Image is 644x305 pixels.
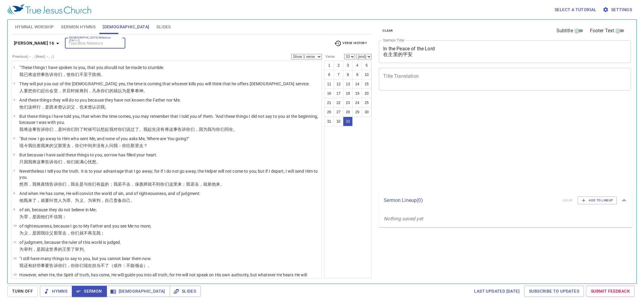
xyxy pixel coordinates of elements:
wg3568: 我往 [28,143,148,148]
button: clear [379,27,397,34]
input: Type Bible Reference [67,40,114,47]
span: 1 [13,65,15,69]
p: But these things I have told you, that when the time comes, you may remember that I told you of t... [19,113,320,125]
iframe: from-child [376,97,581,188]
wg2920: ，是因 [32,247,88,252]
wg2919: 。 [84,247,88,252]
span: 8 [13,191,15,195]
button: [DEMOGRAPHIC_DATA] [107,286,170,297]
wg3004: 你们 [58,182,225,187]
wg4012: 罪 [66,198,135,203]
wg4314: 你们 [160,182,224,187]
wg4012: 罪 [24,214,67,219]
button: Verse History [331,39,370,48]
wg5213: ，是叫 [54,127,238,132]
wg656: ，并且 [58,88,148,93]
button: 19 [352,89,362,98]
wg1473: 对你们 [114,127,237,132]
wg4012: 义 [79,198,135,203]
button: 5 [362,61,371,70]
wg5213: ，因为 [195,127,238,132]
button: 18 [343,89,353,98]
button: 25 [362,98,371,108]
wg2316: 。 [143,88,148,93]
button: 11 [324,79,334,89]
wg1473: 将真情 [37,182,225,187]
wg2588: 忧愁 [88,159,101,164]
wg2064: ；我若 [182,182,225,187]
wg3754: 他们不 [41,214,66,219]
button: 33 [343,117,353,126]
wg235: 你们现在 [75,263,152,268]
wg1343: ，是因 [28,231,105,235]
span: 9 [13,208,15,211]
button: 21 [324,98,334,108]
span: 12 [13,256,17,260]
wg3363: 跌倒 [92,72,105,77]
wg3956: 杀 [96,88,148,93]
button: 4 [352,61,362,70]
button: 1 [324,61,334,70]
wg2999: 神 [139,88,148,93]
wg2889: 的王 [58,247,88,252]
wg3765: 见 [92,231,105,235]
span: Sermon [77,288,102,295]
wg4012: 义 [24,231,105,235]
span: Footer Text [590,27,614,34]
span: 6 [13,153,15,156]
span: Hymnal Worship [15,23,54,31]
button: Select a tutorial [552,4,599,15]
p: of judgment, because the ruler of this world is judged. [19,239,121,245]
b: [PERSON_NAME] 16 [14,39,54,47]
span: Sermon Hymns [61,23,95,31]
button: [PERSON_NAME] 16 [11,38,64,49]
p: And these things they will do to you because they have not known the Father nor Me. [19,97,181,103]
a: Subscribe to Updates [524,286,584,297]
wg3756: 到 [156,182,224,187]
img: True Jesus Church [7,4,91,15]
button: Hymns [40,286,72,297]
wg2089: 有 [28,263,152,268]
wg1380: 事奉 [130,88,148,93]
wg5209: 赶出会堂 [41,88,148,93]
wg3450: 往 [45,231,105,235]
p: However, when He, the Spirit of truth, has come, He will guide you into all truth; for He will no... [19,272,320,284]
span: Select a tutorial [555,6,597,14]
wg5213: ，使你们不至于 [62,72,105,77]
span: 13 [13,273,17,276]
span: Hymns [45,288,67,295]
button: 22 [334,98,343,108]
p: of sin, because they do not believe in Me; [19,207,96,213]
wg3165: 来的父那里去 [45,143,148,148]
button: Sermon [72,286,107,297]
p: Nevertheless I tell you the truth. It is to your advantage that I go away; for if I do not go awa... [19,168,320,180]
wg941: 不了 [101,263,152,268]
wg266: ，是 [28,214,66,219]
wg4160: 你们 [32,88,148,93]
wg5023: 告诉 [45,72,105,77]
wg235: ，我 [28,182,225,187]
span: Subscribe to Updates [529,288,579,295]
wg3754: 未 [54,105,109,109]
button: 9 [352,70,362,80]
p: 他们这样 [19,104,181,110]
wg1473: 去 [75,182,224,187]
p: Sermon Lineup ( 0 ) [384,197,558,204]
button: 20 [362,89,371,98]
wg2064: ，凡 [88,88,148,93]
wg2980: 你们 [45,127,237,132]
span: clear [383,28,393,33]
span: 3 [13,98,15,101]
wg3962: ，也未 [75,105,109,109]
button: 7 [334,70,343,80]
wg5213: ，我 [66,182,225,187]
wg2920: ，自己责备 [101,198,135,203]
button: 32 [334,117,343,126]
button: 31 [324,117,334,126]
button: 8 [343,70,353,80]
wg737: 担当 [92,263,152,268]
wg5217: ，你们就 [66,231,105,235]
wg5023: 行 [37,105,109,109]
wg4137: 心 [84,159,101,164]
wg1519: 我 [58,214,66,219]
